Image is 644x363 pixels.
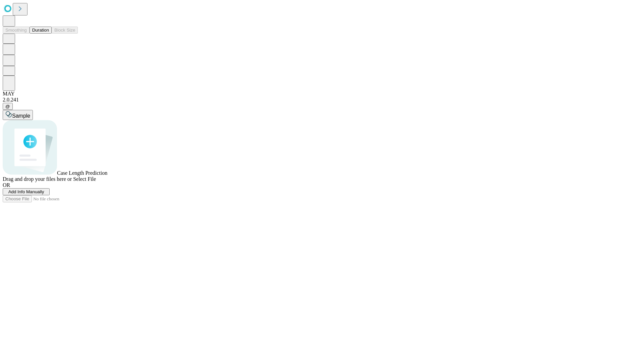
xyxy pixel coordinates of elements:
[57,170,107,176] span: Case Length Prediction
[30,27,52,34] button: Duration
[3,103,13,110] button: @
[52,27,78,34] button: Block Size
[3,97,641,103] div: 2.0.241
[12,113,30,119] span: Sample
[3,91,641,97] div: MAY
[3,182,10,188] span: OR
[3,110,33,120] button: Sample
[5,104,10,109] span: @
[3,176,72,182] span: Drag and drop your files here or
[73,176,96,182] span: Select File
[3,188,50,195] button: Add Info Manually
[8,189,44,194] span: Add Info Manually
[3,27,30,34] button: Smoothing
